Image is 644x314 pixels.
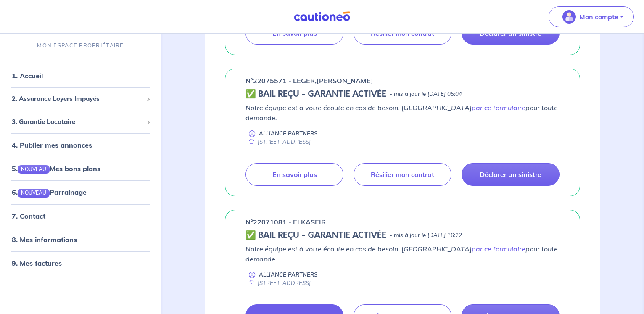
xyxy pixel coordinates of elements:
a: 9. Mes factures [12,259,62,267]
button: illu_account_valid_menu.svgMon compte [549,6,634,27]
a: Déclarer un sinistre [462,163,560,186]
img: illu_account_valid_menu.svg [562,10,576,24]
div: 5.NOUVEAUMes bons plans [3,160,158,177]
p: MON ESPACE PROPRIÉTAIRE [37,42,124,50]
div: state: CONTRACT-VALIDATED, Context: ,MAYBE-CERTIFICATE,,LESSOR-DOCUMENTS,IS-ODEALIM [245,230,560,240]
p: Déclarer un sinistre [480,170,541,179]
div: 3. Garantie Locataire [3,113,158,130]
a: 5.NOUVEAUMes bons plans [12,164,100,173]
div: 7. Contact [3,207,158,224]
h5: ✅ BAIL REÇU - GARANTIE ACTIVÉE [245,230,386,240]
p: - mis à jour le [DATE] 16:22 [390,231,462,240]
p: Notre équipe est à votre écoute en cas de besoin. [GEOGRAPHIC_DATA] pour toute demande. [245,244,560,264]
div: [STREET_ADDRESS] [245,138,311,146]
a: par ce formulaire [472,103,525,112]
h5: ✅ BAIL REÇU - GARANTIE ACTIVÉE [245,89,386,99]
a: En savoir plus [245,163,343,186]
a: par ce formulaire [472,245,525,253]
a: 8. Mes informations [12,235,77,243]
a: 4. Publier mes annonces [12,141,92,149]
p: n°22075571 - LEGER,[PERSON_NAME] [245,76,373,86]
p: Résilier mon contrat [371,170,434,179]
p: Mon compte [579,12,618,22]
p: En savoir plus [272,170,317,179]
a: 7. Contact [12,211,45,220]
div: state: CONTRACT-VALIDATED, Context: ,MAYBE-CERTIFICATE,,LESSOR-DOCUMENTS,IS-ODEALIM [245,89,560,99]
p: - mis à jour le [DATE] 05:04 [390,90,462,98]
p: ALLIANCE PARTNERS [259,129,317,137]
div: 1. Accueil [3,67,158,84]
div: 4. Publier mes annonces [3,137,158,153]
span: 2. Assurance Loyers Impayés [12,94,143,104]
div: 6.NOUVEAUParrainage [3,184,158,201]
p: n°22071081 - ELKASEIR [245,217,326,227]
p: Notre équipe est à votre écoute en cas de besoin. [GEOGRAPHIC_DATA] pour toute demande. [245,103,560,123]
a: 1. Accueil [12,71,43,80]
img: Cautioneo [290,11,354,22]
a: Résilier mon contrat [354,163,451,186]
div: [STREET_ADDRESS] [245,279,311,287]
a: 6.NOUVEAUParrainage [12,188,87,196]
div: 2. Assurance Loyers Impayés [3,91,158,107]
span: 3. Garantie Locataire [12,117,143,127]
div: 9. Mes factures [3,254,158,271]
p: ALLIANCE PARTNERS [259,271,317,279]
div: 8. Mes informations [3,231,158,248]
